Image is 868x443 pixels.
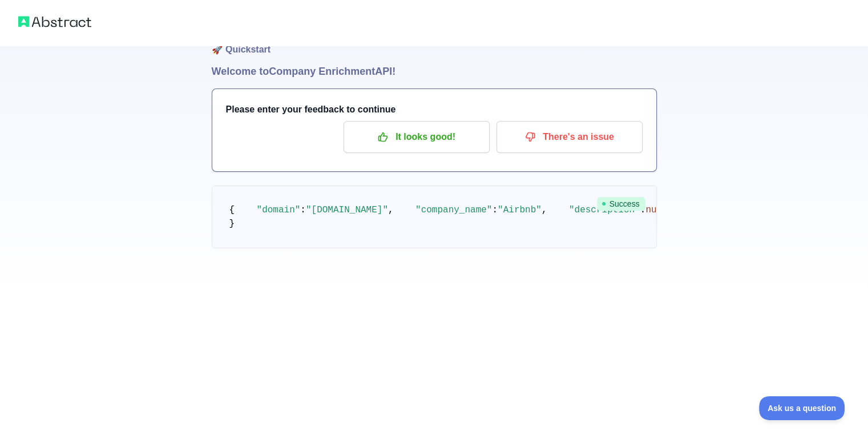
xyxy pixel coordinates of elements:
p: It looks good! [352,127,481,147]
span: , [542,205,547,215]
iframe: Toggle Customer Support [759,396,845,420]
span: "Airbnb" [498,205,542,215]
button: It looks good! [344,121,490,153]
span: Success [597,197,645,211]
button: There's an issue [496,121,643,153]
h3: Please enter your feedback to continue [226,103,643,116]
p: There's an issue [505,127,634,147]
img: Abstract logo [18,14,91,30]
span: : [300,205,306,215]
span: null [645,205,667,215]
span: "description" [569,205,640,215]
span: , [388,205,394,215]
span: "company_name" [415,205,492,215]
h1: Welcome to Company Enrichment API! [212,63,657,79]
span: "domain" [257,205,301,215]
span: : [492,205,498,215]
span: "[DOMAIN_NAME]" [306,205,388,215]
span: { [229,205,235,215]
